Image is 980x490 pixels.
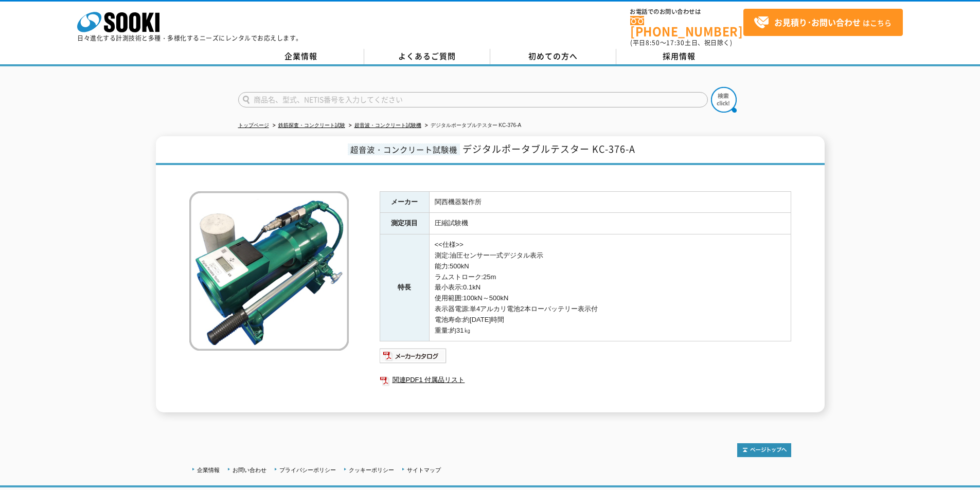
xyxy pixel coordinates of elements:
[743,9,903,36] a: お見積り･お問い合わせはこちら
[528,50,578,62] span: 初めての方へ
[77,35,302,41] p: 日々進化する計測技術と多種・多様化するニーズにレンタルでお応えします。
[429,234,791,341] td: <<仕様>> 測定:油圧センサー一式デジタル表示 能力:500kN ラムストローク:25m 最小表示:0.1kN 使用範囲:100kN～500kN 表示器電源:単4アルカリ電池2本ローバッテリー...
[737,443,791,457] img: トップページへ
[189,191,349,351] img: デジタルポータブルテスター KC-376-A
[429,191,791,213] td: 関西機器製作所
[238,92,708,107] input: 商品名、型式、NETIS番号を入力してください
[630,9,743,15] span: お電話でのお問い合わせは
[349,467,394,473] a: クッキーポリシー
[364,49,490,64] a: よくあるご質問
[197,467,220,473] a: 企業情報
[666,38,685,47] span: 17:30
[407,467,441,473] a: サイトマップ
[646,38,660,47] span: 8:50
[462,142,635,156] span: デジタルポータブルテスター KC-376-A
[754,15,892,30] span: はこちら
[238,122,269,128] a: トップページ
[380,191,429,213] th: メーカー
[380,348,447,364] img: メーカーカタログ
[380,373,791,387] a: 関連PDF1 付属品リスト
[429,213,791,234] td: 圧縮試験機
[630,16,743,37] a: [PHONE_NUMBER]
[279,467,336,473] a: プライバシーポリシー
[233,467,266,473] a: お問い合わせ
[630,38,732,47] span: (平日 ～ 土日、祝日除く)
[616,49,742,64] a: 採用情報
[380,234,429,341] th: 特長
[774,16,861,28] strong: お見積り･お問い合わせ
[348,143,460,155] span: 超音波・コンクリート試験機
[380,213,429,234] th: 測定項目
[278,122,345,128] a: 鉄筋探査・コンクリート試験
[354,122,421,128] a: 超音波・コンクリート試験機
[711,87,737,113] img: btn_search.png
[238,49,364,64] a: 企業情報
[490,49,616,64] a: 初めての方へ
[423,120,522,131] li: デジタルポータブルテスター KC-376-A
[380,355,447,362] a: メーカーカタログ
